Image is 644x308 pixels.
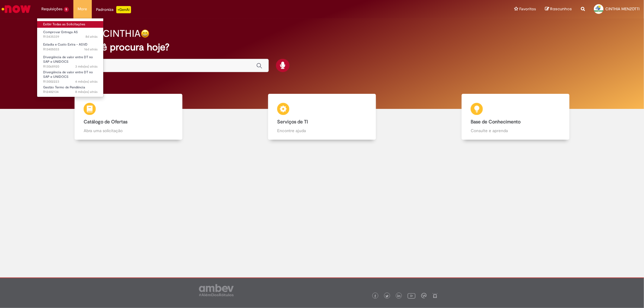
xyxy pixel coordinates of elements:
span: R13002223 [43,79,98,84]
p: +GenAi [116,6,131,13]
a: Aberto R13405033 : Estadia e Custo Extra - ASVD [37,41,104,52]
a: Rascunhos [545,6,572,12]
span: Requisições [41,6,62,12]
span: 3 mês(es) atrás [75,64,98,69]
a: Exibir Todas as Solicitações [37,21,104,28]
span: 8 mês(es) atrás [75,90,98,94]
span: Gestão Termo de Pendência [43,85,85,90]
span: 5 [64,7,69,12]
p: Consulte e aprenda [471,128,560,134]
span: Estadia e Custo Extra - ASVD [43,42,88,47]
a: Catálogo de Ofertas Abra uma solicitação [32,94,225,140]
img: logo_footer_naosei.png [432,293,438,298]
span: R13405033 [43,47,98,52]
span: 8d atrás [85,34,98,39]
span: 16d atrás [84,47,98,52]
a: Aberto R13002223 : Divergência de valor entre DT no SAP e UNIDOCS [37,69,104,82]
span: R12482134 [43,90,98,94]
a: Aberto R13068920 : Divergência de valor entre DT no SAP e UNIDOCS [37,54,104,67]
h2: O que você procura hoje? [56,42,588,52]
time: 21/08/2025 10:29:12 [85,34,98,39]
p: Encontre ajuda [277,128,367,134]
b: Base de Conhecimento [471,119,521,125]
time: 07/01/2025 15:07:08 [75,90,98,94]
b: Serviços de TI [277,119,308,125]
img: logo_footer_linkedin.png [397,294,400,298]
a: Base de Conhecimento Consulte e aprenda [419,94,612,140]
img: logo_footer_facebook.png [374,295,377,298]
span: CINTHIA MENZOTTI [605,6,639,11]
a: Serviços de TI Encontre ajuda [225,94,419,140]
img: logo_footer_twitter.png [386,295,389,298]
span: 4 mês(es) atrás [75,79,98,84]
span: Comprovar Entrega AS [43,30,78,34]
time: 16/05/2025 13:25:04 [75,64,98,69]
span: Divergência de valor entre DT no SAP e UNIDOCS [43,55,93,64]
div: Padroniza [96,6,131,13]
span: R13068920 [43,64,98,69]
time: 12/08/2025 16:27:40 [84,47,98,52]
span: Rascunhos [550,6,572,12]
span: More [78,6,87,12]
b: Catálogo de Ofertas [84,119,127,125]
span: Divergência de valor entre DT no SAP e UNIDOCS [43,70,93,79]
a: Aberto R12482134 : Gestão Termo de Pendência [37,84,104,95]
ul: Requisições [37,18,104,97]
span: R13435339 [43,34,98,39]
img: ServiceNow [1,3,32,15]
img: logo_footer_youtube.png [408,292,415,300]
span: Favoritos [519,6,536,12]
img: happy-face.png [141,29,149,38]
a: Aberto R13435339 : Comprovar Entrega AS [37,29,104,40]
time: 05/05/2025 09:00:54 [75,79,98,84]
img: logo_footer_workplace.png [421,293,427,298]
p: Abra uma solicitação [84,128,173,134]
img: logo_footer_ambev_rotulo_gray.png [199,284,234,296]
